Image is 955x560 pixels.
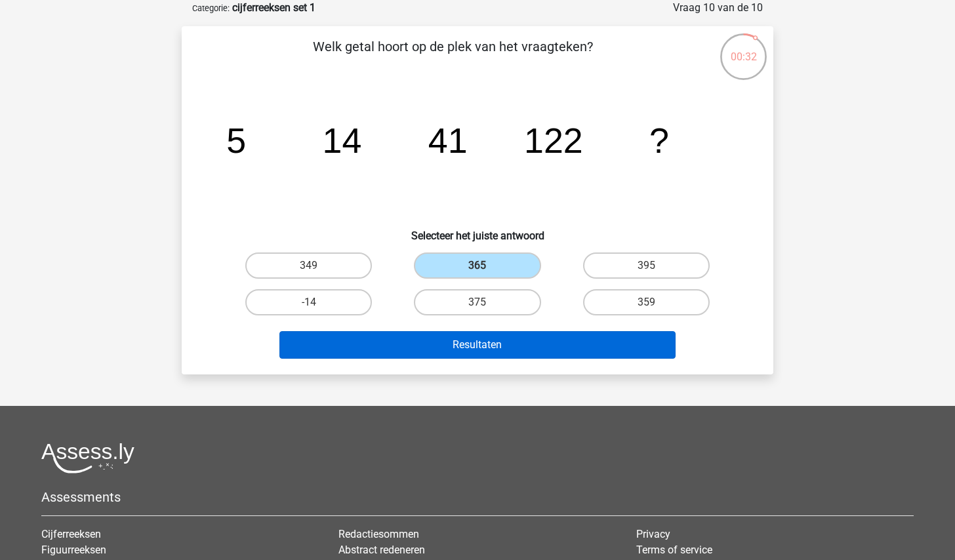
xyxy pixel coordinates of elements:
[245,289,372,315] label: -14
[583,252,710,279] label: 395
[414,289,540,315] label: 375
[232,1,315,14] strong: cijferreeksen set 1
[279,331,676,359] button: Resultaten
[203,219,752,242] h6: Selecteer het juiste antwoord
[583,289,710,315] label: 359
[338,528,419,540] a: Redactiesommen
[226,121,246,160] tspan: 5
[649,121,669,160] tspan: ?
[41,528,101,540] a: Cijferreeksen
[41,443,134,473] img: Assessly logo
[41,544,106,556] a: Figuurreeksen
[414,252,540,279] label: 365
[524,121,583,160] tspan: 122
[245,252,372,279] label: 349
[636,528,670,540] a: Privacy
[719,32,768,65] div: 00:32
[192,3,230,13] small: Categorie:
[338,544,425,556] a: Abstract redeneren
[323,121,362,160] tspan: 14
[203,37,703,76] p: Welk getal hoort op de plek van het vraagteken?
[41,489,914,505] h5: Assessments
[636,544,712,556] a: Terms of service
[428,121,468,160] tspan: 41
